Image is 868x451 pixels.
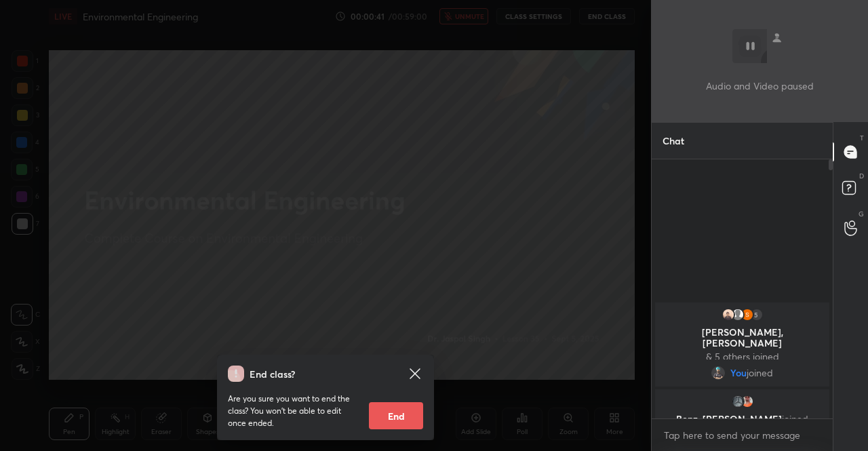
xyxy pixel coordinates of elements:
p: Are you sure you want to end the class? You won’t be able to edit once ended. [228,393,358,429]
img: 96363a022ec74999bf332c187250a624.jpg [741,395,754,408]
img: default.png [731,308,745,321]
div: grid [652,300,833,419]
img: 9d3c740ecb1b4446abd3172a233dfc7b.png [711,366,725,380]
p: D [859,171,864,181]
p: Audio and Video paused [706,79,814,93]
div: 5 [750,308,764,321]
span: You [730,368,747,378]
p: T [860,133,864,143]
p: G [859,209,864,219]
h4: End class? [250,367,295,381]
button: End [369,402,423,429]
p: & 5 others joined [663,351,821,362]
p: [PERSON_NAME], [PERSON_NAME] [663,327,821,349]
img: fb3431a9b24e49a1b3bcbff65c499ed1.jpg [741,308,754,321]
span: joined [782,412,808,425]
span: joined [747,368,773,378]
img: c7f07eac89e74a6ab96d8c1e6d2c9d07.jpg [731,395,745,408]
img: 2453237d5c504f7b9872164a1e144dc4.jpg [722,308,735,321]
p: Chat [652,123,695,159]
p: Benz, [PERSON_NAME] [663,414,821,425]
